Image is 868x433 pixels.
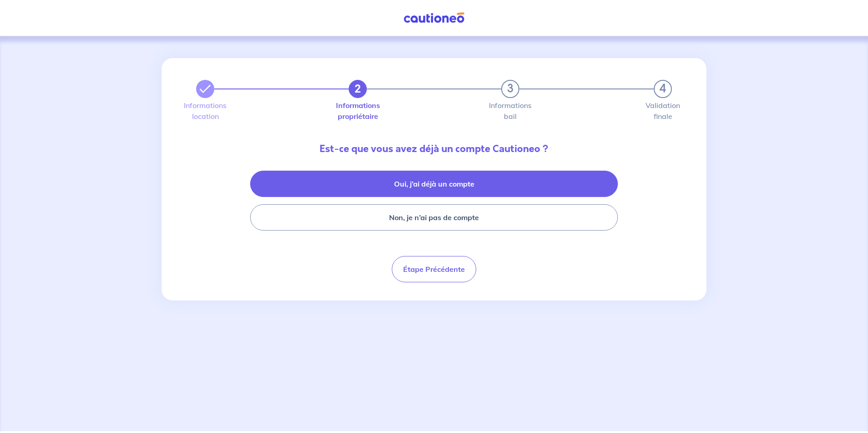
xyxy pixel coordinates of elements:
button: 2 [349,80,367,98]
button: Étape Précédente [392,256,476,282]
img: Cautioneo [400,12,468,24]
button: Non, je n’ai pas de compte [250,204,618,231]
button: Oui, j’ai déjà un compte [250,171,618,197]
label: Informations location [196,102,214,120]
label: Validation finale [654,102,672,120]
p: Est-ce que vous avez déjà un compte Cautioneo ? [189,142,679,156]
label: Informations propriétaire [349,102,367,120]
label: Informations bail [501,102,519,120]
